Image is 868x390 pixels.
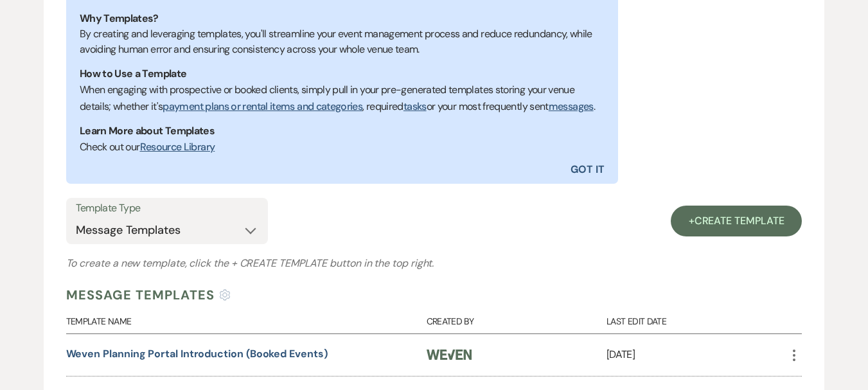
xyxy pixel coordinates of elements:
img: Weven Logo [427,350,472,360]
label: Template Type [76,199,258,218]
button: Got It [342,155,618,184]
a: tasks [403,100,427,113]
div: Last Edit Date [607,305,786,333]
span: + Create Template [231,256,328,270]
p: [DATE] [607,346,786,363]
a: Weven Planning Portal Introduction (Booked Events) [66,347,328,360]
div: By creating and leveraging templates, you'll streamline your event management process and reduce ... [80,26,605,57]
div: Template Name [66,305,427,333]
span: Create Template [695,214,784,227]
p: Check out our [80,139,605,155]
a: messages [549,100,594,113]
a: payment plans or rental items and categories [163,100,362,113]
p: When engaging with prospective or booked clients, simply pull in your pre-generated templates sto... [80,82,605,114]
h1: Learn More about Templates [80,123,605,139]
h4: Message Templates [66,285,215,305]
div: Created By [427,305,607,333]
h1: How to Use a Template [80,66,605,82]
a: +Create Template [671,206,802,236]
h3: To create a new template, click the button in the top right. [66,256,802,271]
h1: Why Templates? [80,11,605,26]
a: Resource Library [140,140,215,154]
